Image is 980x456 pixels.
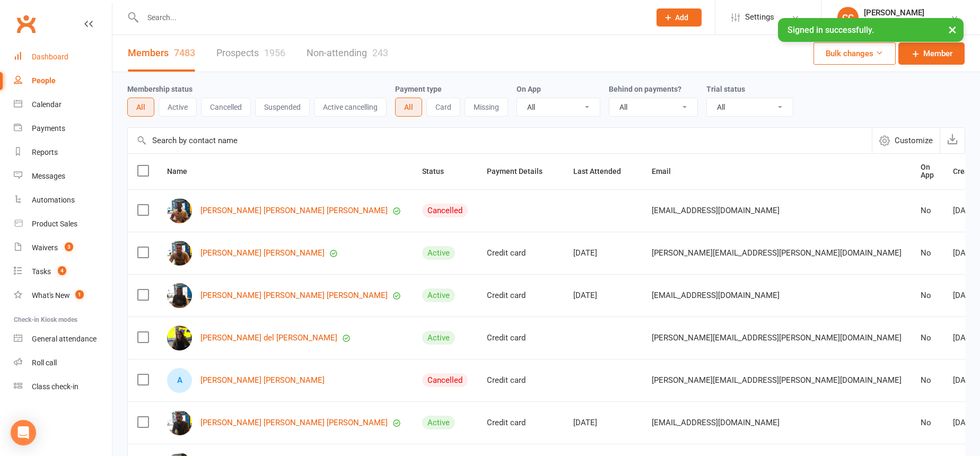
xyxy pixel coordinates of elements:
div: 1956 [264,47,285,58]
div: Credit card [487,376,554,385]
button: × [943,18,962,41]
img: Airam Ruyman [167,410,192,435]
span: [EMAIL_ADDRESS][DOMAIN_NAME] [652,413,780,433]
div: Cancelled [422,373,468,387]
button: Card [426,98,460,117]
label: On App [517,85,541,93]
div: Dashboard [32,52,68,61]
button: All [127,98,154,117]
div: Active [422,331,455,345]
span: 1 [75,290,84,299]
span: [EMAIL_ADDRESS][DOMAIN_NAME] [652,285,780,305]
span: Customize [895,134,933,147]
div: Active [422,416,455,429]
div: Credit card [487,249,554,258]
span: Settings [745,5,774,29]
span: 3 [65,242,73,251]
a: Product Sales [14,212,112,236]
div: 7483 [174,47,195,58]
button: Name [167,165,199,178]
div: Active [422,288,455,302]
div: No [921,291,934,300]
div: 243 [372,47,388,58]
div: No [921,376,934,385]
label: Behind on payments? [609,85,681,93]
span: Payment Details [487,167,554,176]
label: Trial status [706,85,745,93]
div: People [32,76,56,85]
button: Suspended [255,98,310,117]
button: All [395,98,422,117]
a: Reports [14,141,112,164]
div: Open Intercom Messenger [11,420,36,445]
div: Roll call [32,358,57,367]
a: What's New1 [14,284,112,308]
div: Automations [32,196,75,204]
div: CC [837,7,859,28]
div: Waivers [32,243,58,252]
div: [DATE] [573,418,633,427]
div: Credit card [487,418,554,427]
span: [PERSON_NAME][EMAIL_ADDRESS][PERSON_NAME][DOMAIN_NAME] [652,370,902,390]
th: On App [911,154,943,189]
div: General attendance [32,335,97,343]
a: [PERSON_NAME] [PERSON_NAME] [PERSON_NAME] [200,418,388,427]
button: Active [159,98,197,117]
a: [PERSON_NAME] [PERSON_NAME] [PERSON_NAME] [200,291,388,300]
a: [PERSON_NAME] [PERSON_NAME] [200,249,325,258]
img: Yamilet del Carmen [167,326,192,350]
a: Class kiosk mode [14,375,112,399]
div: Credit card [487,291,554,300]
span: Status [422,167,456,176]
div: No [921,249,934,258]
span: Email [652,167,682,176]
div: Payments [32,124,65,133]
div: Fivo Gimnasio 24 horas [864,17,941,27]
a: Non-attending243 [307,35,388,72]
span: Name [167,167,199,176]
div: Reports [32,148,58,156]
div: Credit card [487,334,554,343]
button: Customize [872,128,940,153]
span: Last Attended [573,167,633,176]
div: Calendar [32,100,62,109]
button: Payment Details [487,165,554,178]
a: Clubworx [13,11,39,37]
a: General attendance kiosk mode [14,327,112,351]
span: 4 [58,266,66,275]
a: [PERSON_NAME] [PERSON_NAME] [PERSON_NAME] [200,206,388,215]
span: Add [675,13,688,22]
div: Messages [32,172,65,180]
span: [EMAIL_ADDRESS][DOMAIN_NAME] [652,200,780,221]
label: Payment type [395,85,442,93]
a: Tasks 4 [14,260,112,284]
a: Automations [14,188,112,212]
button: Bulk changes [813,42,896,65]
div: No [921,206,934,215]
button: Missing [465,98,508,117]
div: Active [422,246,455,260]
label: Membership status [127,85,192,93]
div: [PERSON_NAME] [864,8,941,17]
a: People [14,69,112,93]
span: [PERSON_NAME][EMAIL_ADDRESS][PERSON_NAME][DOMAIN_NAME] [652,243,902,263]
a: Calendar [14,93,112,117]
div: [DATE] [573,291,633,300]
span: [PERSON_NAME][EMAIL_ADDRESS][PERSON_NAME][DOMAIN_NAME] [652,328,902,348]
div: [DATE] [573,249,633,258]
button: Active cancelling [314,98,387,117]
div: No [921,418,934,427]
a: Dashboard [14,45,112,69]
img: Maria Jesus [167,283,192,308]
div: What's New [32,291,70,300]
span: Member [923,47,952,60]
img: Braulio Jose [167,198,192,223]
a: Prospects1956 [216,35,285,72]
input: Search... [139,10,643,25]
button: Last Attended [573,165,633,178]
div: Tasks [32,267,51,276]
button: Cancelled [201,98,251,117]
a: Roll call [14,351,112,375]
input: Search by contact name [128,128,872,153]
a: Members7483 [128,35,195,72]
